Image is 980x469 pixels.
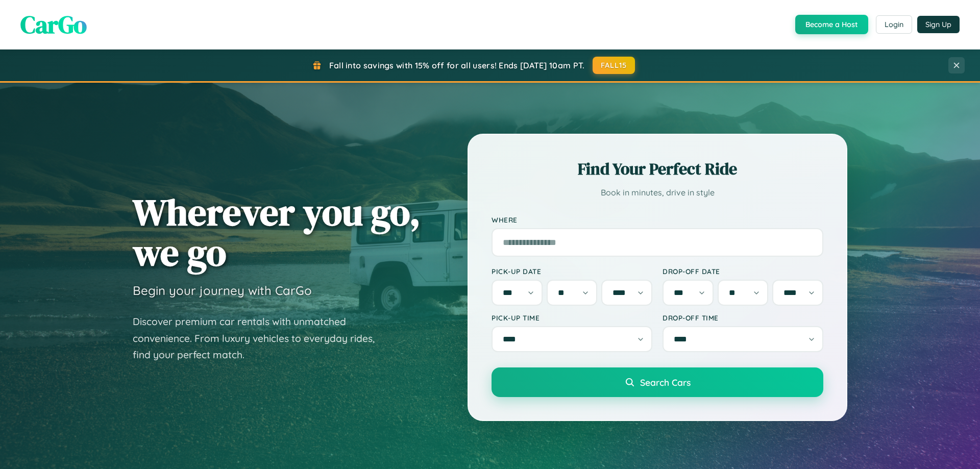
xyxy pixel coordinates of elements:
span: Search Cars [640,377,691,388]
span: Fall into savings with 15% off for all users! Ends [DATE] 10am PT. [329,60,585,70]
p: Discover premium car rentals with unmatched convenience. From luxury vehicles to everyday rides, ... [133,313,388,363]
label: Drop-off Date [663,267,823,276]
p: Book in minutes, drive in style [492,185,823,200]
button: Search Cars [492,367,823,397]
label: Drop-off Time [663,313,823,322]
button: Sign Up [917,16,960,33]
h3: Begin your journey with CarGo [133,283,312,298]
button: Login [876,15,912,34]
span: CarGo [20,8,87,41]
label: Where [492,215,823,224]
label: Pick-up Time [492,313,652,322]
button: FALL15 [593,57,635,74]
h1: Wherever you go, we go [133,192,421,273]
h2: Find Your Perfect Ride [492,158,823,180]
button: Become a Host [795,15,868,34]
label: Pick-up Date [492,267,652,276]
